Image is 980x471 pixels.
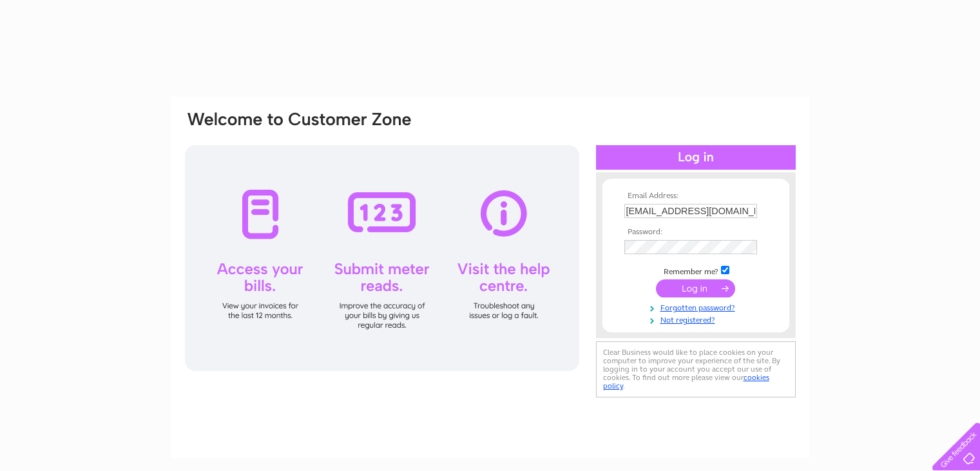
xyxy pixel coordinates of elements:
[596,341,796,397] div: Clear Business would like to place cookies on your computer to improve your experience of the sit...
[624,301,771,313] a: Forgotten password?
[656,279,735,297] input: Submit
[603,373,769,390] a: cookies policy
[621,264,771,277] td: Remember me?
[624,313,771,325] a: Not registered?
[621,228,771,237] th: Password:
[621,192,771,201] th: Email Address:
